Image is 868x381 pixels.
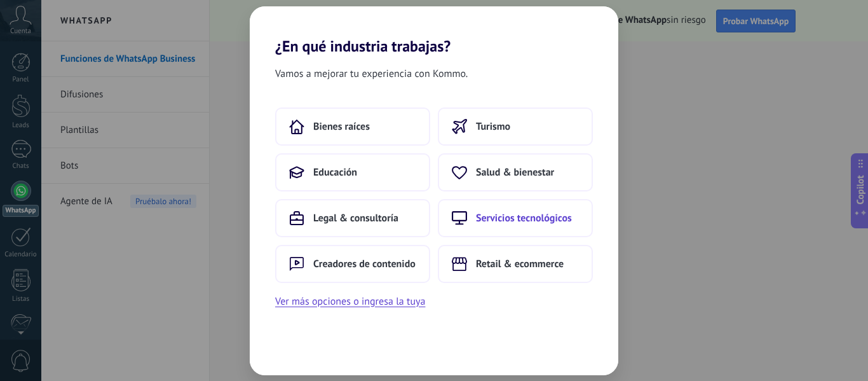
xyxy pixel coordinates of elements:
[438,153,593,191] button: Salud & bienestar
[438,199,593,237] button: Servicios tecnológicos
[275,245,430,283] button: Creadores de contenido
[438,107,593,146] button: Turismo
[476,120,510,133] span: Turismo
[313,258,416,270] span: Creadores de contenido
[275,153,430,191] button: Educación
[438,245,593,283] button: Retail & ecommerce
[313,212,398,225] span: Legal & consultoría
[250,6,618,55] h2: ¿En qué industria trabajas?
[476,212,572,225] span: Servicios tecnológicos
[275,107,430,146] button: Bienes raíces
[476,166,554,179] span: Salud & bienestar
[313,166,357,179] span: Educación
[275,66,468,82] span: Vamos a mejorar tu experiencia con Kommo.
[476,258,564,270] span: Retail & ecommerce
[275,199,430,237] button: Legal & consultoría
[313,120,370,133] span: Bienes raíces
[275,293,425,310] button: Ver más opciones o ingresa la tuya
